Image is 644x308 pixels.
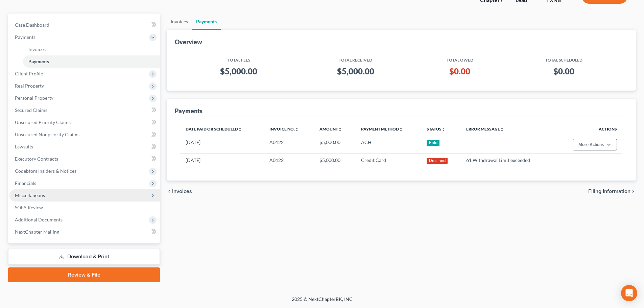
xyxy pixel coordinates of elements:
span: Filing Information [588,189,630,194]
a: Invoices [167,14,192,30]
span: Client Profile [15,71,43,76]
th: Actions [554,122,622,136]
span: Financials [15,180,36,186]
a: Payment Methodunfold_more [361,126,403,132]
td: Credit Card [356,154,421,167]
td: [DATE] [180,154,264,167]
h3: $5,000.00 [303,66,409,77]
span: Payments [15,34,35,40]
a: Error Messageunfold_more [466,126,504,132]
a: Case Dashboard [9,19,160,31]
a: Secured Claims [9,104,160,116]
button: Filing Information chevron_right [588,189,636,194]
a: Lawsuits [9,141,160,153]
div: Declined [427,158,448,164]
a: Invoice No.unfold_more [269,126,299,132]
span: Invoices [172,189,192,194]
a: Statusunfold_more [427,126,446,132]
div: Payments [175,107,202,115]
span: NextChapter Mailing [15,229,59,235]
th: Total Received [297,53,414,63]
span: Secured Claims [15,107,47,113]
a: Unsecured Nonpriority Claims [9,128,160,141]
i: chevron_left [167,189,172,194]
span: Payments [28,58,49,64]
span: Executory Contracts [15,156,58,162]
button: chevron_left Invoices [167,189,192,194]
td: [DATE] [180,136,264,153]
h3: $5,000.00 [186,66,292,77]
i: unfold_more [442,127,446,132]
i: chevron_right [630,189,636,194]
i: unfold_more [338,127,342,132]
td: A0122 [264,136,314,153]
td: 61 Withdrawal Limit exceeded [461,154,554,167]
span: Unsecured Priority Claims [15,119,71,125]
span: Real Property [15,83,44,89]
th: Total Fees [180,53,297,63]
i: unfold_more [500,127,504,132]
h3: $0.00 [511,66,617,77]
a: Amountunfold_more [319,126,342,132]
span: Lawsuits [15,144,33,149]
span: Additional Documents [15,217,63,222]
td: $5,000.00 [314,154,356,167]
div: Overview [175,38,202,46]
a: Unsecured Priority Claims [9,116,160,128]
span: SOFA Review [15,205,43,210]
td: ACH [356,136,421,153]
td: A0122 [264,154,314,167]
a: Payments [192,14,221,30]
a: Date Paid or Scheduledunfold_more [186,126,242,132]
a: Executory Contracts [9,153,160,165]
a: Invoices [23,43,160,55]
div: Paid [427,140,439,146]
a: SOFA Review [9,202,160,214]
span: Codebtors Insiders & Notices [15,168,76,174]
span: Miscellaneous [15,192,45,198]
th: Total Owed [414,53,505,63]
i: unfold_more [295,127,299,132]
a: Payments [23,55,160,68]
span: Unsecured Nonpriority Claims [15,132,79,137]
span: Case Dashboard [15,22,49,28]
a: Review & File [8,267,160,282]
a: NextChapter Mailing [9,226,160,238]
span: Invoices [28,46,46,52]
button: More Actions [573,139,617,150]
a: Download & Print [8,249,160,265]
i: unfold_more [238,127,242,132]
th: Total Scheduled [505,53,622,63]
h3: $0.00 [420,66,500,77]
div: 2025 © NextChapterBK, INC [129,296,515,308]
i: unfold_more [399,127,403,132]
td: $5,000.00 [314,136,356,153]
div: Open Intercom Messenger [621,285,637,301]
span: Personal Property [15,95,53,101]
